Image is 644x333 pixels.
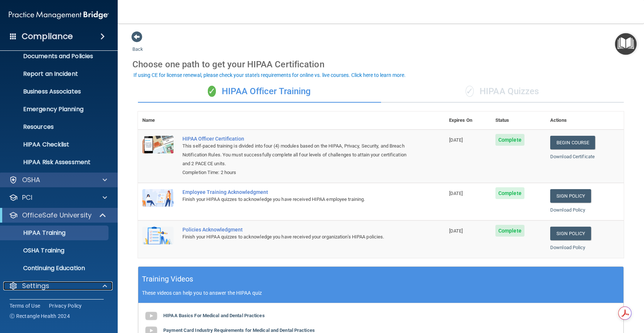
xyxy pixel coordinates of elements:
div: Finish your HIPAA quizzes to acknowledge you have received HIPAA employee training. [182,195,408,204]
p: OSHA [22,176,40,184]
div: Policies Acknowledgment [182,227,408,233]
p: Settings [22,281,49,290]
div: Finish your HIPAA quizzes to acknowledge you have received your organization’s HIPAA policies. [182,233,408,241]
p: These videos can help you to answer the HIPAA quiz [142,290,620,296]
div: If using CE for license renewal, please check your state's requirements for online vs. live cours... [134,72,406,78]
p: Resources [5,123,105,131]
a: HIPAA Officer Certification [182,136,408,142]
img: gray_youtube_icon.38fcd6cc.png [144,309,159,323]
p: Documents and Policies [5,53,105,60]
p: HIPAA Training [5,229,65,237]
p: Emergency Planning [5,106,105,113]
a: OSHA [9,176,107,184]
span: Complete [495,187,524,199]
th: Actions [546,111,624,130]
a: Terms of Use [10,302,40,309]
h5: Training Videos [142,273,193,286]
p: PCI [22,193,32,202]
p: HIPAA Risk Assessment [5,159,105,166]
th: Name [138,111,178,130]
span: [DATE] [449,228,463,234]
h4: Compliance [22,31,73,42]
a: Back [132,38,143,52]
p: OSHA Training [5,247,64,254]
span: Complete [495,134,524,146]
div: HIPAA Officer Training [138,81,381,103]
p: Continuing Education [5,265,105,272]
p: OfficeSafe University [22,211,92,220]
span: Complete [495,225,524,237]
button: Open Resource Center [615,33,637,55]
p: HIPAA Checklist [5,141,105,148]
div: Employee Training Acknowledgment [182,189,408,195]
span: Ⓒ Rectangle Health 2024 [10,312,70,320]
a: Settings [9,281,107,290]
a: Download Policy [550,207,586,213]
div: Completion Time: 2 hours [182,168,408,177]
div: HIPAA Quizzes [381,81,624,103]
button: If using CE for license renewal, please check your state's requirements for online vs. live cours... [132,71,407,79]
b: Payment Card Industry Requirements for Medical and Dental Practices [163,327,315,333]
a: PCI [9,193,107,202]
a: Privacy Policy [49,302,82,309]
div: This self-paced training is divided into four (4) modules based on the HIPAA, Privacy, Security, ... [182,142,408,168]
a: Download Certificate [550,154,595,159]
a: Sign Policy [550,227,591,240]
img: PMB logo [9,8,109,22]
b: HIPAA Basics For Medical and Dental Practices [163,313,265,318]
div: Choose one path to get your HIPAA Certification [132,54,629,75]
th: Expires On [445,111,491,130]
span: [DATE] [449,137,463,143]
span: ✓ [208,86,216,97]
a: Download Policy [550,245,586,250]
p: Business Associates [5,88,105,95]
a: OfficeSafe University [9,211,107,220]
th: Status [491,111,546,130]
span: [DATE] [449,191,463,196]
a: Begin Course [550,136,595,149]
p: Report an Incident [5,70,105,78]
span: ✓ [466,86,474,97]
a: Sign Policy [550,189,591,203]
